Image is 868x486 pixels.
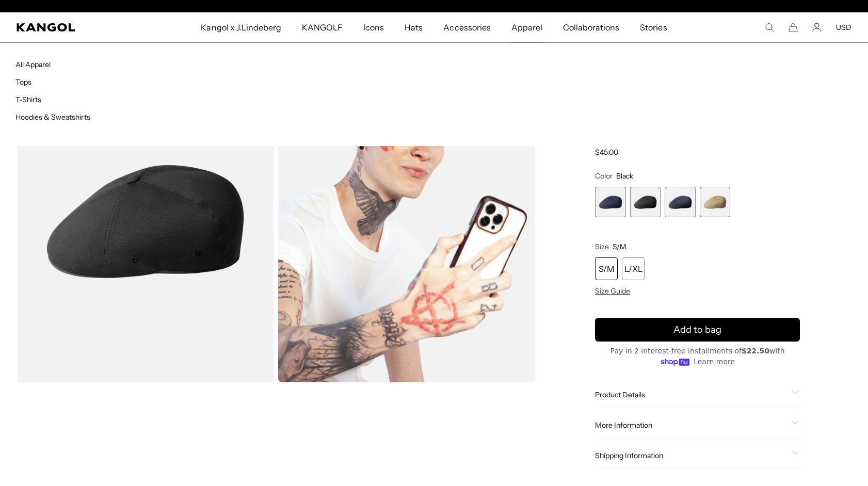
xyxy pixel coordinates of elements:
a: Account [812,23,822,32]
span: Size [595,242,609,251]
product-gallery: Gallery Viewer [17,61,535,382]
img: color-black [17,61,274,382]
a: Icons [353,12,394,42]
label: Denim [665,187,695,217]
a: Kangol x J.Lindeberg [190,12,292,42]
span: Color [595,171,613,181]
div: 1 of 4 [595,187,625,217]
span: Kangol x J.Lindeberg [201,12,281,42]
a: T-Shirts [15,95,41,104]
label: Taupe [700,187,730,217]
div: 3 of 4 [665,187,695,217]
div: 2 of 4 [630,187,661,217]
span: KANGOLF [302,12,343,42]
div: 4 of 4 [700,187,730,217]
span: S/M [613,242,626,251]
summary: Search here [765,23,774,32]
span: $45.00 [595,148,618,157]
button: USD [836,23,851,32]
a: All Apparel [15,60,51,69]
button: Add to bag [595,318,800,342]
a: Tops [15,77,31,87]
span: Product Details [595,390,787,399]
span: Icons [363,12,384,42]
span: Apparel [511,12,542,42]
a: Kangol [17,23,133,31]
span: Hats [405,12,423,42]
a: Hats [394,12,433,42]
a: KANGOLF [292,12,353,42]
button: Cart [789,23,798,32]
span: More Information [595,420,787,430]
a: Stories [630,12,677,42]
div: L/XL [622,257,645,280]
a: Collaborations [553,12,630,42]
span: Shipping Information [595,451,787,460]
a: Apparel [501,12,553,42]
span: Add to bag [673,323,721,337]
a: Hoodies & Sweatshirts [15,112,90,122]
label: Dark Blue [595,187,625,217]
label: Black [630,187,661,217]
div: S/M [595,257,618,280]
span: Stories [640,12,667,42]
a: Accessories [433,12,501,42]
span: Black [616,171,633,181]
span: Collaborations [563,12,619,42]
span: Size Guide [595,286,630,296]
span: Accessories [443,12,490,42]
img: dark-blue [278,61,536,382]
